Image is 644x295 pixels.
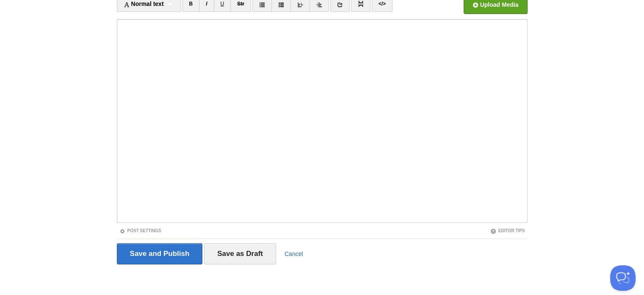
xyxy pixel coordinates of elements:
[358,1,364,7] img: pagebreak-icon.png
[119,228,161,233] a: Post Settings
[124,0,164,7] span: Normal text
[237,1,244,7] del: Str
[490,228,525,233] a: Editor Tips
[610,265,636,291] iframe: Help Scout Beacon - Open
[204,243,276,264] input: Save as Draft
[285,250,303,257] a: Cancel
[117,243,203,264] input: Save and Publish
